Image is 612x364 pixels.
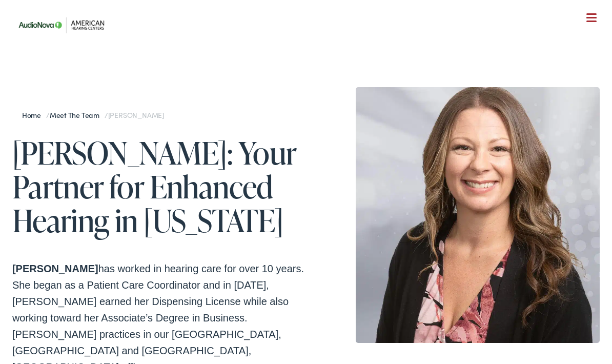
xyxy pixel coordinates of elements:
strong: [PERSON_NAME] [12,263,98,274]
a: What We Offer [20,41,600,73]
h1: [PERSON_NAME]: Your Partner for Enhanced Hearing in [US_STATE] [12,136,306,237]
a: Meet the Team [50,110,105,120]
span: [PERSON_NAME] [108,110,164,120]
span: / / [22,110,164,120]
a: Home [22,110,46,120]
